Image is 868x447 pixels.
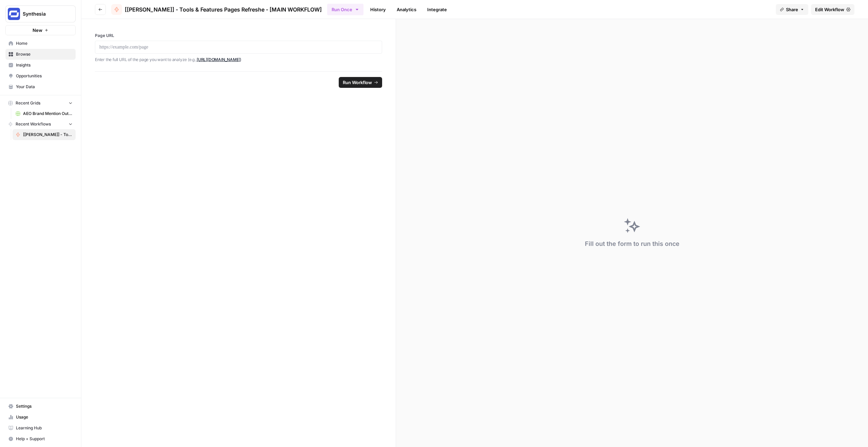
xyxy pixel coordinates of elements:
[13,129,76,140] a: [[PERSON_NAME]] - Tools & Features Pages Refreshe - [MAIN WORKFLOW]
[815,6,844,13] span: Edit Workflow
[585,239,679,249] div: Fill out the form to run this once
[16,425,73,431] span: Learning Hub
[197,57,240,62] a: [URL][DOMAIN_NAME]
[16,414,73,420] span: Usage
[16,84,73,90] span: Your Data
[23,132,73,138] span: [[PERSON_NAME]] - Tools & Features Pages Refreshe - [MAIN WORKFLOW]
[16,51,73,57] span: Browse
[16,62,73,68] span: Insights
[5,98,76,108] button: Recent Grids
[13,108,76,119] a: AEO Brand Mention Outreach - [PERSON_NAME]
[366,4,390,15] a: History
[5,423,76,433] a: Learning Hub
[16,121,51,127] span: Recent Workflows
[5,433,76,444] button: Help + Support
[343,79,372,86] span: Run Workflow
[786,6,798,13] span: Share
[5,119,76,129] button: Recent Workflows
[95,56,382,63] p: Enter the full URL of the page you want to analyze (e.g., )
[5,5,76,22] button: Workspace: Synthesia
[327,4,363,15] button: Run Once
[811,4,854,15] a: Edit Workflow
[95,33,382,39] label: Page URL
[8,8,20,20] img: Synthesia Logo
[5,412,76,423] a: Usage
[23,11,64,17] span: Synthesia
[16,436,73,442] span: Help + Support
[5,49,76,60] a: Browse
[776,4,808,15] button: Share
[339,77,382,88] button: Run Workflow
[16,40,73,46] span: Home
[16,100,40,106] span: Recent Grids
[33,27,42,34] span: New
[16,73,73,79] span: Opportunities
[393,4,420,15] a: Analytics
[5,38,76,49] a: Home
[5,401,76,412] a: Settings
[5,81,76,92] a: Your Data
[5,25,76,35] button: New
[23,111,73,117] span: AEO Brand Mention Outreach - [PERSON_NAME]
[5,60,76,71] a: Insights
[111,4,322,15] a: [[PERSON_NAME]] - Tools & Features Pages Refreshe - [MAIN WORKFLOW]
[423,4,451,15] a: Integrate
[16,403,73,409] span: Settings
[125,5,322,14] span: [[PERSON_NAME]] - Tools & Features Pages Refreshe - [MAIN WORKFLOW]
[5,71,76,81] a: Opportunities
